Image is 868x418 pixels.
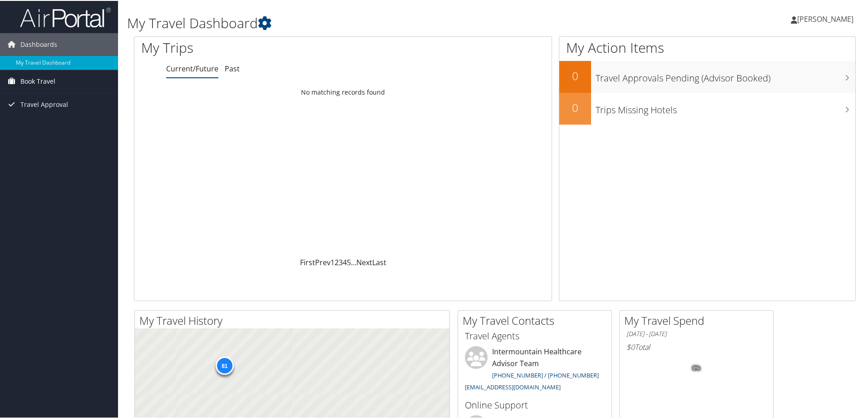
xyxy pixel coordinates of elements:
[559,60,855,92] a: 0Travel Approvals Pending (Advisor Booked)
[626,341,766,351] h6: Total
[139,312,449,327] h2: My Travel History
[141,37,371,56] h1: My Trips
[20,32,57,55] span: Dashboards
[20,6,111,27] img: airportal-logo.png
[315,257,330,267] a: Prev
[215,356,233,374] div: 81
[596,98,855,116] h3: Trips Missing Hotels
[347,257,351,267] a: 5
[624,312,773,327] h2: My Travel Spend
[626,341,635,351] span: $0
[559,92,855,124] a: 0Trips Missing Hotels
[559,67,591,83] h2: 0
[465,382,561,390] a: [EMAIL_ADDRESS][DOMAIN_NAME]
[356,257,372,267] a: Next
[559,37,855,56] h1: My Action Items
[20,69,55,92] span: Book Travel
[791,5,863,32] a: [PERSON_NAME]
[225,63,240,73] a: Past
[463,312,612,327] h2: My Travel Contacts
[134,83,552,100] td: No matching records found
[626,329,766,337] h6: [DATE] - [DATE]
[330,257,335,267] a: 1
[300,257,315,267] a: First
[596,66,855,84] h3: Travel Approvals Pending (Advisor Booked)
[351,257,356,267] span: …
[465,398,605,411] h3: Online Support
[797,13,853,23] span: [PERSON_NAME]
[372,257,386,267] a: Last
[465,329,605,342] h3: Travel Agents
[492,370,599,378] a: [PHONE_NUMBER] / [PHONE_NUMBER]
[127,13,617,32] h1: My Travel Dashboard
[343,257,347,267] a: 4
[20,92,68,115] span: Travel Approval
[339,257,343,267] a: 3
[460,345,609,394] li: Intermountain Healthcare Advisor Team
[693,365,700,370] tspan: 0%
[166,63,218,73] a: Current/Future
[559,99,591,115] h2: 0
[335,257,339,267] a: 2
